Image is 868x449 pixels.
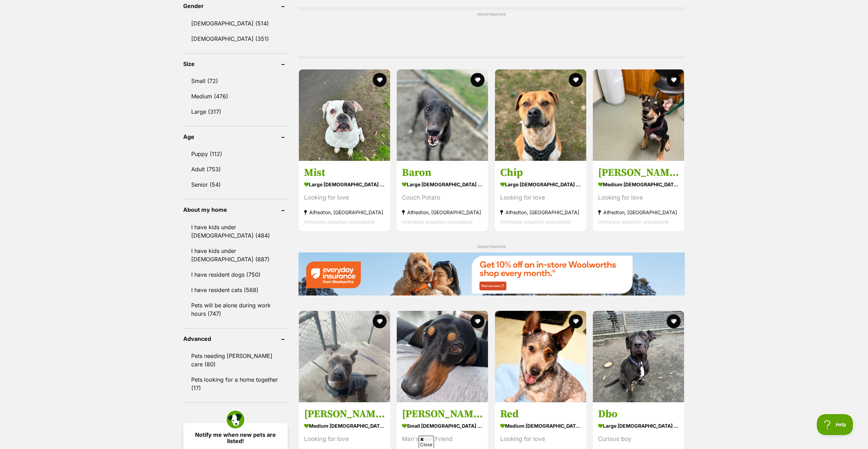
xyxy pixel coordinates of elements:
[397,311,488,402] img: Frankie - Dachshund (Miniature Smooth Haired) Dog
[598,166,679,179] h3: [PERSON_NAME]
[667,314,681,328] button: favourite
[471,314,485,328] button: favourite
[183,74,288,88] a: Small (72)
[183,244,288,267] a: I have kids under [DEMOGRAPHIC_DATA] (687)
[299,311,390,402] img: Stella - American Staffordshire Terrier Dog
[569,73,583,87] button: favourite
[304,434,385,444] div: Looking for love
[183,16,288,31] a: [DEMOGRAPHIC_DATA] (514)
[419,436,434,448] span: Close
[304,218,375,224] span: Interstate adoption unavailable
[397,160,488,231] a: Baron large [DEMOGRAPHIC_DATA] Dog Couch Potato Alfredton, [GEOGRAPHIC_DATA] Interstate adoption ...
[598,407,679,421] h3: Dbo
[183,3,288,9] header: Gender
[817,414,854,435] iframe: Help Scout Beacon - Open
[598,179,679,189] strong: medium [DEMOGRAPHIC_DATA] Dog
[299,69,390,161] img: Mist - American Bulldog
[471,73,485,87] button: favourite
[183,61,288,67] header: Size
[304,207,385,217] strong: Alfredton, [GEOGRAPHIC_DATA]
[373,314,387,328] button: favourite
[500,207,581,217] strong: Alfredton, [GEOGRAPHIC_DATA]
[598,218,669,224] span: Interstate adoption unavailable
[183,31,288,46] a: [DEMOGRAPHIC_DATA] (351)
[304,407,385,421] h3: [PERSON_NAME]
[402,166,483,179] h3: Baron
[593,160,684,231] a: [PERSON_NAME] medium [DEMOGRAPHIC_DATA] Dog Looking for love Alfredton, [GEOGRAPHIC_DATA] Interst...
[500,179,581,189] strong: large [DEMOGRAPHIC_DATA] Dog
[183,220,288,243] a: I have kids under [DEMOGRAPHIC_DATA] (484)
[500,218,571,224] span: Interstate adoption unavailable
[402,421,483,431] strong: small [DEMOGRAPHIC_DATA] Dog
[598,434,679,444] div: Curious boy
[304,193,385,202] div: Looking for love
[373,73,387,87] button: favourite
[183,89,288,104] a: Medium (476)
[477,244,506,249] span: Advertisement
[495,69,586,161] img: Chip - American Staffordshire Terrier Dog
[598,207,679,217] strong: Alfredton, [GEOGRAPHIC_DATA]
[500,407,581,421] h3: Red
[500,421,581,431] strong: medium [DEMOGRAPHIC_DATA] Dog
[402,193,483,202] div: Couch Potato
[598,421,679,431] strong: large [DEMOGRAPHIC_DATA] Dog
[183,267,288,282] a: I have resident dogs (750)
[402,179,483,189] strong: large [DEMOGRAPHIC_DATA] Dog
[402,407,483,421] h3: [PERSON_NAME]
[593,311,684,402] img: Dbo - Bullmastiff Dog
[569,314,583,328] button: favourite
[500,166,581,179] h3: Chip
[304,166,385,179] h3: Mist
[183,134,288,140] header: Age
[183,283,288,297] a: I have resident cats (568)
[593,69,684,161] img: Freddy - Australian Kelpie Dog
[183,207,288,213] header: About my home
[298,252,685,297] a: Everyday Insurance promotional banner
[500,434,581,444] div: Looking for love
[183,336,288,342] header: Advanced
[495,160,586,231] a: Chip large [DEMOGRAPHIC_DATA] Dog Looking for love Alfredton, [GEOGRAPHIC_DATA] Interstate adopti...
[183,372,288,395] a: Pets looking for a home together (17)
[598,193,679,202] div: Looking for love
[299,160,390,231] a: Mist large [DEMOGRAPHIC_DATA] Dog Looking for love Alfredton, [GEOGRAPHIC_DATA] Interstate adopti...
[183,104,288,119] a: Large (317)
[183,298,288,321] a: Pets will be alone during work hours (747)
[183,147,288,161] a: Puppy (112)
[495,311,586,402] img: Red - Stumpy Tail Cattle Dog
[304,179,385,189] strong: large [DEMOGRAPHIC_DATA] Dog
[500,193,581,202] div: Looking for love
[304,421,385,431] strong: medium [DEMOGRAPHIC_DATA] Dog
[402,434,483,444] div: Man's Best Friend
[183,162,288,177] a: Adult (753)
[402,207,483,217] strong: Alfredton, [GEOGRAPHIC_DATA]
[183,177,288,192] a: Senior (54)
[183,349,288,372] a: Pets needing [PERSON_NAME] care (80)
[397,69,488,161] img: Baron - Greyhound Dog
[298,252,685,295] img: Everyday Insurance promotional banner
[667,73,681,87] button: favourite
[298,7,685,58] div: Advertisement
[402,218,473,224] span: Interstate adoption unavailable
